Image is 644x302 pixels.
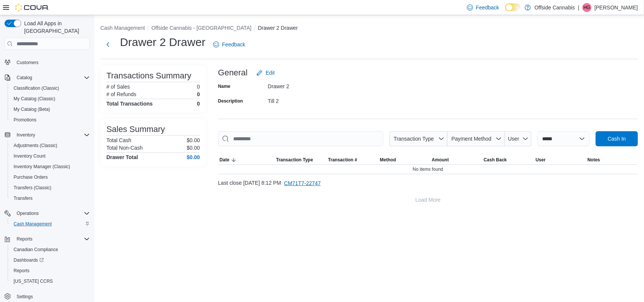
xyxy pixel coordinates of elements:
span: Inventory [14,130,90,140]
a: Inventory Count [11,152,49,161]
span: Promotions [11,115,90,124]
a: Canadian Compliance [11,245,61,254]
button: Load More [218,192,638,207]
span: My Catalog (Beta) [14,106,50,112]
span: Amount [432,157,449,163]
a: Purchase Orders [11,173,51,182]
span: Cash In [608,135,626,143]
span: Canadian Compliance [11,245,90,254]
button: Classification (Classic) [8,83,93,94]
button: Offside Cannabis - [GEOGRAPHIC_DATA] [151,25,251,31]
button: Catalog [2,72,93,83]
span: Date [220,157,229,163]
button: Reports [14,235,35,244]
button: Transaction Type [275,155,327,164]
button: Inventory [2,130,93,140]
span: Canadian Compliance [14,247,58,253]
span: Feedback [476,4,499,11]
button: User [505,131,532,146]
span: Load All Apps in [GEOGRAPHIC_DATA] [21,20,90,35]
button: Next [100,37,115,52]
label: Description [218,98,243,104]
h6: Total Cash [106,137,131,143]
span: Catalog [17,75,32,81]
p: [PERSON_NAME] [595,3,638,12]
button: Purchase Orders [8,172,93,182]
button: Transaction Type [389,131,447,146]
h4: Total Transactions [106,101,153,107]
button: Promotions [8,115,93,125]
h3: Sales Summary [106,125,165,134]
div: Last close [DATE] 8:12 PM [218,176,638,191]
input: This is a search bar. As you type, the results lower in the page will automatically filter. [218,131,383,146]
a: Promotions [11,115,40,124]
button: Reports [8,265,93,276]
a: Adjustments (Classic) [11,141,60,150]
span: Customers [17,60,38,66]
span: Operations [14,209,90,218]
a: Dashboards [11,256,47,265]
p: $0.00 [187,137,200,143]
a: Transfers [11,194,35,203]
p: Offside Cannabis [535,3,575,12]
span: Cash Back [484,157,507,163]
a: Feedback [210,37,248,52]
button: My Catalog (Beta) [8,104,93,115]
span: Classification (Classic) [11,84,90,93]
button: My Catalog (Classic) [8,94,93,104]
button: Payment Method [447,131,505,146]
button: Transaction # [327,155,379,164]
a: My Catalog (Classic) [11,94,58,103]
span: CM71T7-22747 [284,179,321,187]
span: Inventory [17,132,35,138]
div: Till 2 [268,95,369,104]
span: Dashboards [14,257,44,263]
h4: $0.00 [187,154,200,160]
button: Canadian Compliance [8,244,93,255]
span: Purchase Orders [14,174,48,180]
a: Customers [14,58,41,67]
img: Cova [15,4,49,11]
a: Transfers (Classic) [11,183,54,192]
span: Cash Management [14,221,52,227]
span: Feedback [222,41,245,48]
a: My Catalog (Beta) [11,105,53,114]
p: 0 [197,84,200,90]
span: Reports [14,268,29,274]
span: Classification (Classic) [14,85,59,91]
input: Dark Mode [505,3,521,11]
span: My Catalog (Beta) [11,105,90,114]
span: Adjustments (Classic) [11,141,90,150]
span: Reports [14,235,90,244]
button: Cash Management [100,25,145,31]
p: | [578,3,579,12]
span: Reports [17,236,32,242]
h6: # of Sales [106,84,130,90]
a: Cash Management [11,219,55,228]
span: Transfers [14,195,32,201]
h6: Total Non-Cash [106,145,143,151]
button: Transfers [8,193,93,204]
a: [US_STATE] CCRS [11,277,56,286]
span: Operations [17,210,39,216]
span: Transfers (Classic) [11,183,90,192]
span: Dashboards [11,256,90,265]
span: HG [584,3,590,12]
h3: General [218,68,247,77]
button: Transfers (Classic) [8,182,93,193]
button: Cash Back [482,155,534,164]
label: Name [218,83,231,89]
button: Cash In [596,131,638,146]
button: Operations [14,209,42,218]
button: Drawer 2 Drawer [258,25,298,31]
span: Cash Management [11,219,90,228]
span: Notes [587,157,600,163]
button: Reports [2,234,93,244]
span: Settings [17,294,33,300]
a: Dashboards [8,255,93,265]
button: Inventory Count [8,151,93,161]
h4: Drawer Total [106,154,138,160]
span: Adjustments (Classic) [14,143,57,149]
span: Purchase Orders [11,173,90,182]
